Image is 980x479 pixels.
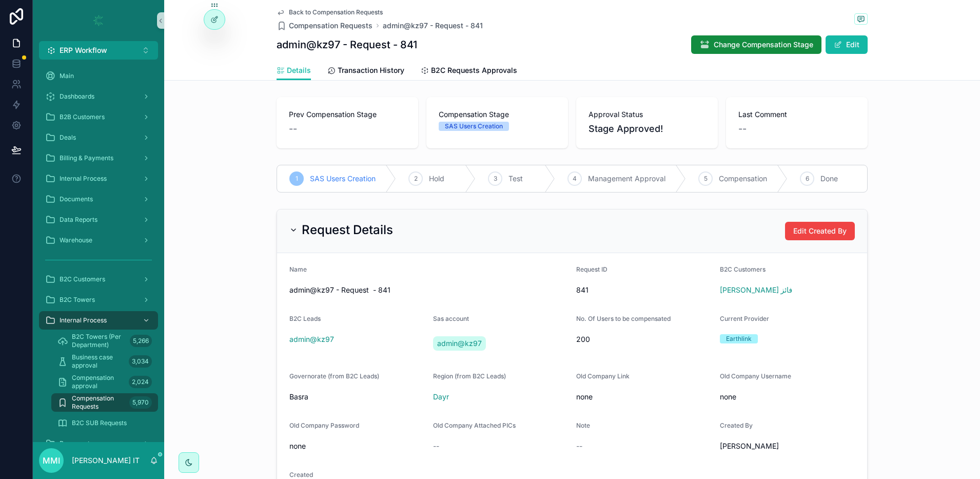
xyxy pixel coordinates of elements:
[439,109,556,120] span: Compensation Stage
[60,316,107,324] span: Internal Process
[576,265,607,273] span: Request ID
[826,35,868,54] button: Edit
[793,226,847,236] span: Edit Created By
[39,210,158,229] a: Data Reports
[72,333,126,349] span: B2C Towers (Per Department)
[508,174,523,184] span: Test
[738,122,747,136] span: --
[785,222,855,240] button: Edit Created By
[60,216,97,224] span: Data Reports
[720,441,779,451] span: [PERSON_NAME]
[33,60,164,442] div: scrollable content
[60,133,76,142] span: Deals
[589,109,705,120] span: Approval Status
[39,149,158,167] a: Billing & Payments
[576,372,630,380] span: Old Company Link
[414,175,418,183] span: 2
[277,21,373,31] a: Compensation Requests
[287,65,311,75] span: Details
[51,414,158,432] a: B2C SUB Requests
[289,8,383,16] span: Back to Compensation Requests
[60,72,74,80] span: Main
[576,334,712,344] span: 200
[51,352,158,371] a: Business case approval3,034
[433,441,439,451] span: --
[72,455,140,466] p: [PERSON_NAME] IT
[129,376,152,388] div: 2,024
[43,454,60,467] span: MMI
[289,109,406,120] span: Prev Compensation Stage
[714,40,813,50] span: Change Compensation Stage
[302,222,393,238] h2: Request Details
[60,154,113,162] span: Billing & Payments
[39,270,158,289] a: B2C Customers
[289,285,568,295] span: admin@kz97 - Request - 841
[72,419,127,427] span: B2C SUB Requests
[738,109,855,120] span: Last Comment
[691,35,821,54] button: Change Compensation Stage
[130,335,152,347] div: 5,266
[806,175,809,183] span: 6
[289,441,425,451] span: none
[588,174,665,184] span: Management Approval
[820,174,838,184] span: Done
[60,236,92,244] span: Warehouse
[296,175,298,183] span: 1
[576,315,671,322] span: No. Of Users to be compensated
[289,421,359,429] span: Old Company Password
[433,392,449,402] a: Dayr
[720,315,769,322] span: Current Provider
[433,421,516,429] span: Old Company Attached PICs
[51,393,158,412] a: Compensation Requests5,970
[72,394,125,411] span: Compensation Requests
[289,315,321,322] span: B2C Leads
[289,392,308,402] span: Basra
[289,372,379,380] span: Governorate (from B2C Leads)
[39,67,158,85] a: Main
[277,37,417,52] h1: admin@kz97 - Request - 841
[433,336,486,351] a: admin@kz97
[704,175,708,183] span: 5
[60,92,94,101] span: Dashboards
[437,338,482,349] span: admin@kz97
[576,392,712,402] span: none
[576,285,712,295] span: 841
[39,311,158,330] a: Internal Process
[72,374,125,390] span: Compensation approval
[39,169,158,188] a: Internal Process
[720,285,793,295] a: [PERSON_NAME] فائز
[72,353,125,370] span: Business case approval
[60,175,107,183] span: Internal Process
[129,396,152,409] div: 5,970
[289,471,313,478] span: Created
[277,8,383,16] a: Back to Compensation Requests
[60,296,95,304] span: B2C Towers
[39,108,158,126] a: B2B Customers
[494,175,497,183] span: 3
[277,61,311,81] a: Details
[90,12,107,29] img: App logo
[429,174,444,184] span: Hold
[573,175,577,183] span: 4
[39,231,158,250] a: Warehouse
[720,392,855,402] span: none
[60,195,93,203] span: Documents
[720,372,791,380] span: Old Company Username
[39,87,158,106] a: Dashboards
[289,265,307,273] span: Name
[421,61,517,82] a: B2C Requests Approvals
[431,65,517,75] span: B2C Requests Approvals
[720,421,753,429] span: Created By
[383,21,483,31] a: admin@kz97 - Request - 841
[39,434,158,453] a: Documents
[289,334,334,344] a: admin@kz97
[589,122,705,136] span: Stage Approved!
[60,439,93,448] span: Documents
[60,45,107,55] span: ERP Workflow
[39,291,158,309] a: B2C Towers
[310,174,376,184] span: SAS Users Creation
[433,315,469,322] span: Sas account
